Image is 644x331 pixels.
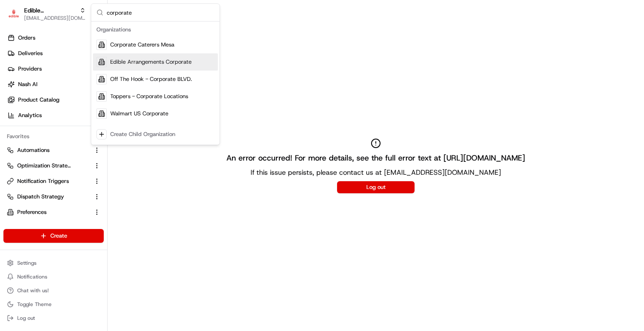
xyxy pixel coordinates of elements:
a: Automations [7,146,90,154]
button: Notifications [3,271,104,283]
button: Automations [3,143,104,157]
h2: An error occurred! For more details, see the full error text at [URL][DOMAIN_NAME] [226,152,525,164]
button: Log out [3,312,104,324]
div: 💻 [73,126,80,133]
a: Optimization Strategy [7,162,90,170]
a: Orders [3,31,107,45]
span: Product Catalog [18,96,59,104]
p: If this issue persists, please contact us at [EMAIL_ADDRESS][DOMAIN_NAME] [251,167,501,178]
a: Preferences [7,208,90,216]
div: Start new chat [29,82,141,91]
button: Edible Arrangements CorporateEdible Arrangements Corporate[EMAIL_ADDRESS][DOMAIN_NAME] [3,3,89,24]
span: Providers [18,65,42,73]
div: Suggestions [91,22,220,145]
button: Edible Arrangements Corporate [24,6,76,15]
a: Deliveries [3,46,107,60]
span: Preferences [17,208,46,216]
span: API Documentation [81,125,138,133]
span: Walmart US Corporate [110,110,168,118]
a: Notification Triggers [7,177,90,185]
span: Notifications [17,273,47,280]
button: Create [3,229,104,243]
span: Log out [17,315,35,322]
button: Log out [337,181,415,193]
span: Notification Triggers [17,177,69,185]
a: Powered byPylon [61,145,104,152]
button: Start new chat [146,85,157,95]
span: Optimization Strategy [17,162,71,170]
span: Deliveries [18,49,43,57]
a: 📗Knowledge Base [5,121,69,137]
span: Knowledge Base [17,125,66,133]
a: Dispatch Strategy [7,193,90,201]
span: Edible Arrangements Corporate [110,58,192,66]
button: Optimization Strategy [3,159,104,173]
input: Clear [22,56,142,65]
div: Create Child Organization [110,130,175,138]
span: Settings [17,260,37,266]
button: Chat with us! [3,285,104,297]
span: Analytics [18,111,42,119]
span: Pylon [86,146,104,152]
a: Product Catalog [3,93,107,107]
img: Nash [9,9,26,26]
div: Favorites [3,130,104,143]
div: 📗 [9,126,15,133]
a: Nash AI [3,77,107,91]
a: 💻API Documentation [69,121,142,137]
span: Toggle Theme [17,301,52,308]
button: Toggle Theme [3,298,104,310]
button: Dispatch Strategy [3,190,104,204]
div: We're available if you need us! [29,91,109,98]
span: Create [50,232,67,240]
button: Preferences [3,205,104,219]
input: Search... [107,4,214,21]
span: Toppers - Corporate Locations [110,93,188,100]
img: Edible Arrangements Corporate [7,8,21,20]
span: Off The Hook - Corporate BLVD. [110,75,192,83]
span: Chat with us! [17,287,49,294]
span: Orders [18,34,35,42]
button: Settings [3,257,104,269]
a: Providers [3,62,107,76]
span: Dispatch Strategy [17,193,64,201]
span: Nash AI [18,80,37,88]
button: Notification Triggers [3,174,104,188]
button: [EMAIL_ADDRESS][DOMAIN_NAME] [24,15,86,22]
span: Corporate Caterers Mesa [110,41,174,49]
span: Automations [17,146,50,154]
a: Analytics [3,108,107,122]
div: Organizations [93,23,218,36]
img: 1736555255976-a54dd68f-1ca7-489b-9aae-adbdc363a1c4 [9,82,24,98]
p: Welcome 👋 [9,34,157,48]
